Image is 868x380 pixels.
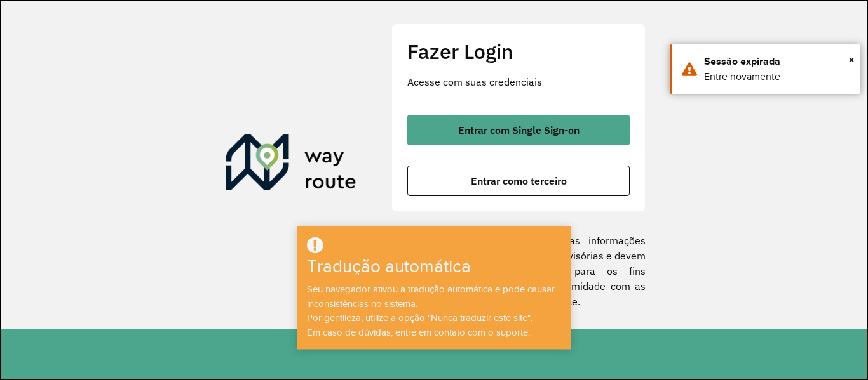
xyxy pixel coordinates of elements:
font: Fazer Login [407,38,513,65]
div: Sessão expirada [704,54,851,69]
font: Entrar como terceiro [471,174,567,187]
font: Entre novamente [704,71,780,82]
button: botão [407,166,630,196]
img: Roteirizador AmbevTech [226,134,356,195]
font: × [848,53,855,67]
font: Por gentileza, utilize a opção "Nunca traduzir este site". [307,313,532,323]
font: Tradução automática [307,257,471,277]
font: Seu navegador ativou a tradução automática e pode causar inconsistências no sistema. [307,284,555,309]
button: Fechar [848,50,855,69]
button: botão [407,115,630,145]
font: Em caso de dúvidas, entre em contato com o suporte. [307,327,530,337]
font: Entrar com Single Sign-on [458,124,580,136]
font: Sessão expirada [704,56,780,67]
font: Acesse com suas credenciais [407,75,542,88]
